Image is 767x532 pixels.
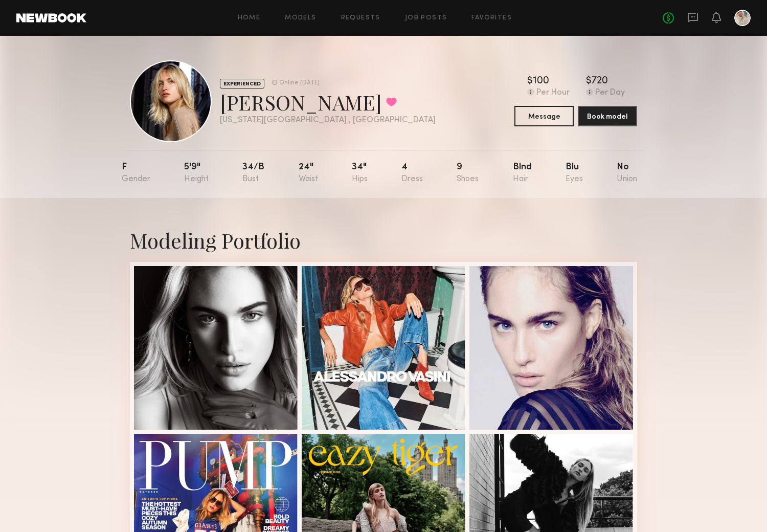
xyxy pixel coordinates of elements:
div: EXPERIENCED [220,79,264,88]
div: F [122,163,150,184]
div: $ [586,76,592,86]
a: Favorites [471,15,512,21]
div: 4 [401,163,423,184]
div: 100 [533,76,549,86]
div: Online [DATE] [279,80,320,86]
div: 5'9" [184,163,209,184]
a: Requests [341,15,380,21]
div: Modeling Portfolio [130,227,637,254]
div: 34" [352,163,368,184]
div: 9 [457,163,479,184]
div: Blu [566,163,583,184]
div: No [617,163,637,184]
div: [US_STATE][GEOGRAPHIC_DATA] , [GEOGRAPHIC_DATA] [220,116,436,125]
div: Blnd [513,163,532,184]
div: Per Hour [536,88,570,98]
div: Per Day [595,88,625,98]
div: $ [527,76,533,86]
a: Home [238,15,261,21]
div: [PERSON_NAME] [220,88,436,116]
button: Message [514,106,574,126]
div: 720 [592,76,608,86]
button: Book model [578,106,637,126]
a: Job Posts [405,15,447,21]
a: Models [285,15,316,21]
div: 24" [299,163,318,184]
div: 34/b [242,163,264,184]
